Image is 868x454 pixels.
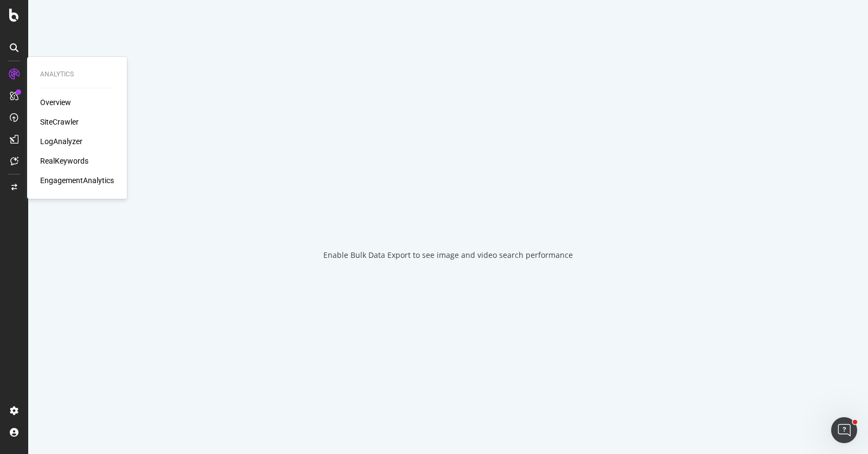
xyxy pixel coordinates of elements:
a: EngagementAnalytics [40,175,114,186]
div: Enable Bulk Data Export to see image and video search performance [323,250,573,261]
a: SiteCrawler [40,116,79,127]
div: Analytics [40,70,114,79]
a: RealKeywords [40,155,88,166]
a: LogAnalyzer [40,136,82,147]
div: animation [409,193,487,232]
iframe: Intercom live chat [831,417,857,443]
a: Overview [40,97,71,108]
